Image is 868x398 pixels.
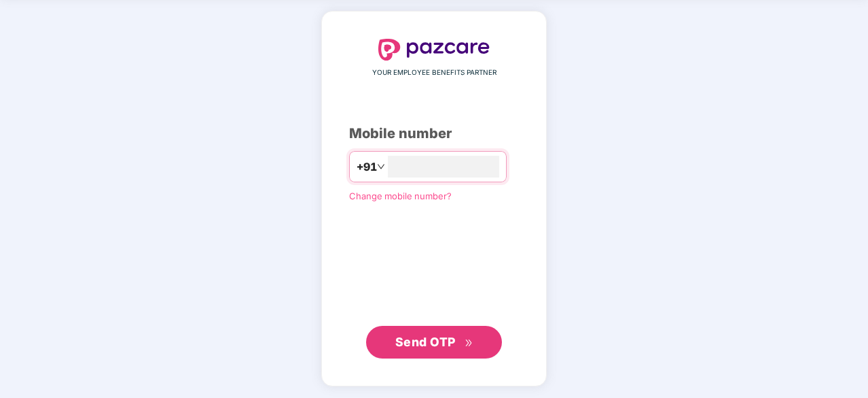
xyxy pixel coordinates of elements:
[377,163,385,171] span: down
[349,190,452,201] a: Change mobile number?
[349,123,519,144] div: Mobile number
[366,326,502,359] button: Send OTPdouble-right
[378,39,490,61] img: logo
[372,67,496,78] span: YOUR EMPLOYEE BENEFITS PARTNER
[357,159,377,176] span: +91
[395,335,456,349] span: Send OTP
[465,339,473,348] span: double-right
